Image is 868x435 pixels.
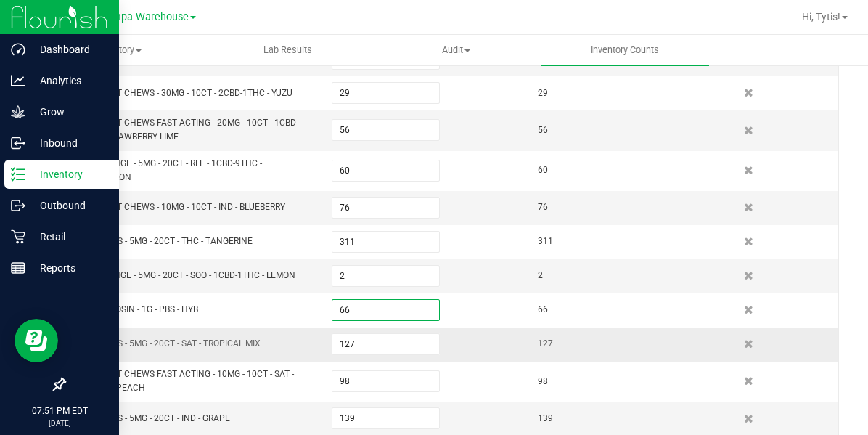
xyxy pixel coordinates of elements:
inline-svg: Dashboard [11,42,25,57]
span: Audit [372,44,539,57]
p: Retail [25,228,112,245]
span: WNA - SOFT CHEWS FAST ACTING - 10MG - 10CT - SAT - ORCHARD PEACH [74,369,294,393]
span: Lab Results [244,44,332,57]
p: Reports [25,259,112,277]
span: Hi, Tytis! [802,11,840,23]
span: Inventory Counts [571,44,679,57]
span: Tampa Warehouse [100,11,189,23]
span: 60 [538,165,548,175]
span: 2 [538,270,543,280]
inline-svg: Inbound [11,136,25,150]
inline-svg: Grow [11,105,25,119]
p: Inbound [25,134,112,152]
span: HT - CHEWS - 5MG - 20CT - IND - GRAPE [74,413,230,423]
span: 56 [538,125,548,135]
span: HT - CHEWS - 5MG - 20CT - THC - TANGERINE [74,236,253,246]
inline-svg: Outbound [11,198,25,213]
span: WNA - SOFT CHEWS FAST ACTING - 20MG - 10CT - 1CBD-1THC - STRAWBERRY LIME [74,118,298,142]
span: SW - LOZENGE - 5MG - 20CT - RLF - 1CBD-9THC - WATERMELON [74,158,262,182]
p: [DATE] [7,418,112,428]
a: Lab Results [203,35,372,65]
span: 311 [538,236,553,246]
span: HT - CHEWS - 5MG - 20CT - SAT - TROPICAL MIX [74,338,261,349]
a: Audit [372,35,540,65]
p: Outbound [25,197,112,214]
inline-svg: Analytics [11,73,25,88]
span: 98 [538,376,548,386]
inline-svg: Reports [11,261,25,275]
p: 07:51 PM EDT [7,404,112,418]
inline-svg: Retail [11,229,25,244]
a: Inventory [35,35,203,65]
p: Dashboard [25,41,112,58]
span: 127 [538,338,553,349]
span: 76 [538,202,548,212]
a: Inventory Counts [541,35,709,65]
span: WNA - SOFT CHEWS - 30MG - 10CT - 2CBD-1THC - YUZU [74,88,292,98]
p: Inventory [25,166,112,183]
span: 66 [538,304,548,314]
span: SW - LOZENGE - 5MG - 20CT - SOO - 1CBD-1THC - LEMON [74,270,295,280]
p: Grow [25,103,112,121]
span: 29 [538,88,548,98]
inline-svg: Inventory [11,167,25,182]
iframe: Resource center [15,319,58,362]
span: WNA - SOFT CHEWS - 10MG - 10CT - IND - BLUEBERRY [74,202,285,212]
p: Analytics [25,72,112,89]
span: GL - LIVE ROSIN - 1G - PBS - HYB [74,304,198,314]
span: Inventory [36,44,202,57]
span: 139 [538,413,553,423]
